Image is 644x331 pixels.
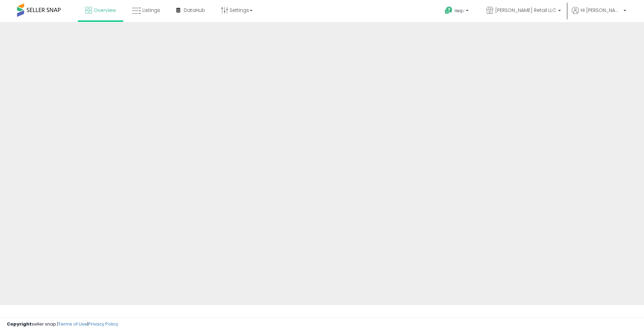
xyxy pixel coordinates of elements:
[142,7,160,14] span: Listings
[439,1,475,22] a: Help
[455,8,464,14] span: Help
[94,7,116,14] span: Overview
[184,7,205,14] span: DataHub
[495,7,556,14] span: [PERSON_NAME] Retail LLC
[444,6,453,15] i: Get Help
[581,7,622,14] span: Hi [PERSON_NAME]
[572,7,626,22] a: Hi [PERSON_NAME]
